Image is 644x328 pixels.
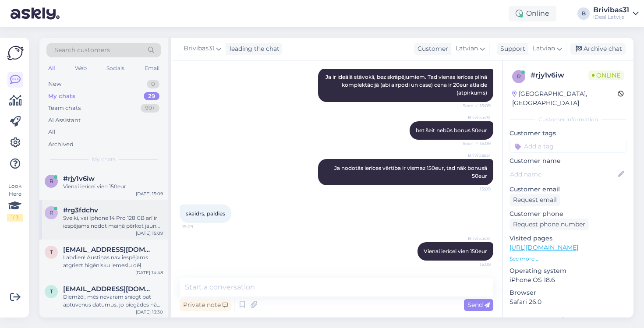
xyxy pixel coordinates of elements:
[510,315,626,323] div: Extra
[63,175,95,183] span: #rjy1v6iw
[593,7,639,21] a: Brivibas31iDeal Latvija
[105,63,126,74] div: Socials
[570,43,626,55] div: Archive chat
[7,45,24,61] img: Askly Logo
[48,92,75,101] div: My chats
[141,104,159,113] div: 99+
[510,243,578,251] a: [URL][DOMAIN_NAME]
[593,14,629,21] div: iDeal Latvija
[510,297,626,307] p: Safari 26.0
[497,44,525,53] div: Support
[510,209,626,219] p: Customer phone
[182,223,215,230] span: 15:09
[50,209,53,216] span: r
[414,44,448,53] div: Customer
[48,80,61,88] div: New
[531,70,588,81] div: # rjy1v6iw
[147,80,159,88] div: 0
[54,46,110,55] span: Search customers
[458,102,491,109] span: Seen ✓ 15:09
[63,254,163,269] div: Labdien! Austiņas nav iespējams atgriezt higēnisku iemeslu dēļ
[184,44,214,53] span: Brivibas31
[73,63,88,74] div: Web
[136,190,163,197] div: [DATE] 15:09
[510,116,626,123] div: Customer information
[135,269,163,276] div: [DATE] 14:48
[48,140,74,149] div: Archived
[510,129,626,138] p: Customer tags
[458,261,491,268] span: 15:09
[458,186,491,192] span: 15:09
[510,169,616,179] input: Add name
[63,206,98,214] span: #rg3fdchv
[226,44,280,53] div: leading the chat
[517,73,521,80] span: r
[48,116,81,125] div: AI Assistant
[510,255,626,263] p: See more ...
[510,140,626,153] input: Add a tag
[136,309,163,315] div: [DATE] 13:30
[510,275,626,285] p: iPhone OS 18.6
[144,92,159,101] div: 29
[588,71,624,80] span: Online
[510,194,560,206] div: Request email
[424,248,487,254] span: Vienai ierīcei vien 150eur
[458,114,491,121] span: Brivibas31
[512,89,618,108] div: [GEOGRAPHIC_DATA], [GEOGRAPHIC_DATA]
[46,63,57,74] div: All
[510,266,626,275] p: Operating system
[7,182,23,222] div: Look Here
[63,183,163,190] div: Vienai ierīcei vien 150eur
[180,299,231,311] div: Private note
[509,6,556,21] div: Online
[533,44,555,53] span: Latvian
[63,293,163,309] div: Diemžēl, mēs nevaram sniegt pat aptuvenus datumus, jo piegādes nāk nesistemātiski un piegādātās p...
[136,230,163,236] div: [DATE] 15:09
[510,288,626,297] p: Browser
[48,128,56,137] div: All
[50,178,53,184] span: r
[63,214,163,230] div: Sveiki, vai Iphone 14 Pro 128 GB arī ir iespējams nodot maiņā pērkot jaunu iekārtu? Tieši šī vers...
[334,165,488,179] span: Ja nodotās ierīces vērtība ir vismaz 150eur, tad nāk bonusā 50eur
[50,249,53,255] span: t
[510,219,589,230] div: Request phone number
[7,214,23,222] div: 1 / 3
[326,74,488,96] span: Ja ir ideālā stāvoklī, bez skrāpējumiem. Tad vienas ierīces pilnā komplektācijā (abi airpodi un c...
[510,156,626,166] p: Customer name
[143,63,161,74] div: Email
[63,246,154,254] span: timskuks@apple.com
[458,235,491,242] span: Brivibas31
[510,185,626,194] p: Customer email
[50,288,53,295] span: t
[467,301,490,309] span: Send
[48,104,81,113] div: Team chats
[456,44,478,53] span: Latvian
[458,140,491,147] span: Seen ✓ 15:09
[577,7,590,20] div: B
[186,210,225,217] span: skaidrs, paldies
[92,155,116,163] span: My chats
[593,7,629,14] div: Brivibas31
[458,152,491,159] span: Brivibas31
[416,127,487,134] span: bet šeit nebūs bonus 50eur
[510,234,626,243] p: Visited pages
[63,285,154,293] span: tyomastag@gmail.com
